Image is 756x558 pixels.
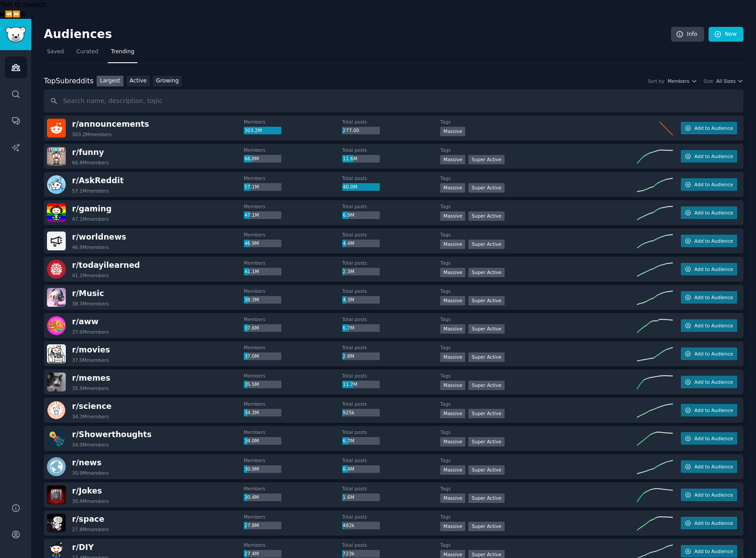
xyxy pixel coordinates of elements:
dt: Total posts [342,401,441,407]
div: 27.4M [244,550,281,558]
div: Massive [440,352,465,362]
img: funny [47,147,66,166]
span: Add to Audience [694,125,733,131]
dt: Members [244,344,342,351]
dt: Members [244,119,342,125]
div: 37.0M members [72,357,109,363]
div: 41.1M [244,268,281,276]
a: Trending [108,45,137,63]
div: 46.9M [244,240,281,248]
dt: Total posts [342,203,441,210]
div: Massive [440,381,465,390]
img: aww [47,316,66,335]
div: 6.7M [342,437,380,445]
dt: Total posts [342,485,441,492]
div: 4.4M [342,240,380,248]
button: Add to Audience [681,206,737,219]
dt: Members [244,401,342,407]
span: Add to Audience [694,435,733,442]
span: r/ AskReddit [72,176,123,185]
div: 1.6M [342,494,380,502]
div: Super Active [468,352,505,362]
div: Massive [440,437,465,446]
img: science [47,401,66,420]
button: Add to Audience [681,235,737,247]
span: Add to Audience [694,322,733,329]
div: Super Active [468,409,505,418]
div: 6.9M [342,211,380,219]
img: space [47,514,66,532]
div: 57.1M members [72,188,109,194]
span: Add to Audience [694,464,733,470]
dt: Total posts [342,429,441,435]
span: r/ Jokes [72,486,102,495]
div: Massive [440,465,465,475]
div: Super Active [468,324,505,334]
div: 27.8M members [72,526,109,532]
div: 47.1M members [72,216,109,222]
div: Sort by [648,78,665,84]
div: 35.5M members [72,385,109,391]
dt: Tags [440,485,637,492]
a: Largest [97,76,123,87]
dt: Tags [440,260,637,266]
button: Add to Audience [681,150,737,163]
div: 30.4M members [72,498,109,504]
dt: Members [244,457,342,464]
div: Massive [440,296,465,305]
h2: Audiences [44,27,671,42]
span: All Sizes [716,78,735,84]
div: Super Active [468,494,505,503]
dt: Tags [440,147,637,153]
div: 34.0M [244,437,281,445]
div: Super Active [468,211,505,221]
button: Add to Audience [681,460,737,473]
img: announcements [47,119,66,137]
div: 38.3M members [72,300,109,307]
div: 38.3M [244,296,281,304]
dt: Tags [440,119,637,125]
dt: Members [244,485,342,492]
span: Add to Audience [694,266,733,272]
img: todayilearned [47,260,66,279]
dt: Total posts [342,175,441,181]
span: Curated [76,48,98,56]
div: 723k [342,550,380,558]
img: GummySearch logo [5,27,26,43]
img: gaming [47,203,66,222]
span: r/ todayilearned [72,261,140,270]
dt: Members [244,260,342,266]
button: Add to Audience [681,348,737,360]
div: Super Active [468,155,505,164]
div: 2.3M [342,268,380,276]
dt: Members [244,429,342,435]
span: r/ worldnews [72,232,126,241]
div: 30.9M [244,465,281,473]
span: Add to Audience [694,492,733,498]
div: 6.7M [342,324,380,332]
dt: Members [244,175,342,181]
img: news [47,457,66,476]
div: Super Active [468,183,505,193]
span: Members [667,78,689,84]
dt: Tags [440,401,637,407]
div: 30.9M members [72,470,109,476]
img: Showerthoughts [47,429,66,448]
dt: Total posts [342,373,441,379]
span: Add to Audience [694,379,733,385]
dt: Tags [440,175,637,181]
div: Massive [440,155,465,164]
span: r/ space [72,515,104,524]
button: Add to Audience [681,122,737,134]
button: Previous [5,9,13,19]
dt: Members [244,232,342,238]
dt: Total posts [342,119,441,125]
span: r/ funny [72,148,104,157]
span: r/ DIY [72,543,94,552]
div: Massive [440,211,465,221]
div: Massive [440,494,465,503]
div: 6.4M [342,465,380,473]
a: Info [671,27,704,42]
button: Add to Audience [681,489,737,501]
div: Super Active [468,296,505,305]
